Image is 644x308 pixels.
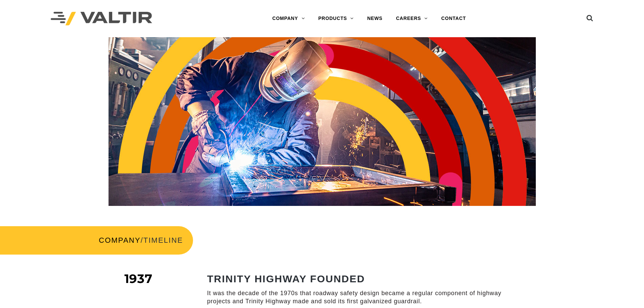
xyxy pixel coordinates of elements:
[124,271,152,286] span: 1937
[207,273,365,284] strong: TRINITY HIGHWAY FOUNDED
[311,12,360,25] a: PRODUCTS
[99,236,141,244] a: COMPANY
[434,12,473,25] a: CONTACT
[143,236,183,244] span: TIMELINE
[109,37,536,206] img: Header_Timeline
[389,12,434,25] a: CAREERS
[207,289,506,305] p: It was the decade of the 1970s that roadway safety design became a regular component of highway p...
[265,12,311,25] a: COMPANY
[51,12,152,26] img: Valtir
[360,12,389,25] a: NEWS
